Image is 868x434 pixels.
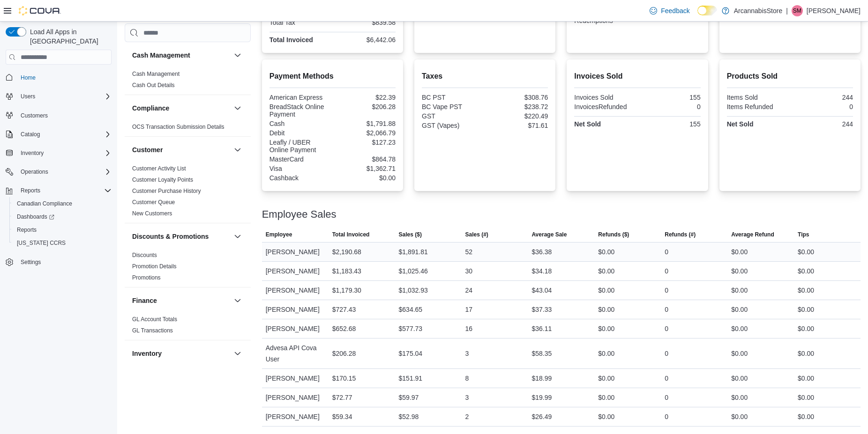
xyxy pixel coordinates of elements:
div: Items Refunded [727,103,788,110]
div: $634.65 [399,304,423,315]
p: | [786,5,788,16]
div: $1,025.46 [399,265,428,277]
span: Home [21,74,36,81]
div: Discounts & Promotions [125,250,251,287]
div: $0.00 [731,411,748,422]
div: $151.91 [399,373,423,384]
h3: Customer [132,145,163,154]
div: Cashback [269,174,331,182]
span: Inventory [17,147,112,159]
span: Refunds (#) [665,231,696,238]
div: $175.04 [399,348,423,359]
span: Reports [21,187,40,194]
button: Discounts & Promotions [132,232,230,241]
span: Customer Activity List [132,165,186,172]
div: $127.23 [334,139,396,146]
span: Users [17,91,112,102]
div: $0.00 [731,265,748,277]
div: [PERSON_NAME] [262,388,329,407]
h3: Discounts & Promotions [132,232,209,241]
nav: Complex example [6,66,112,293]
div: $0.00 [798,392,814,403]
p: ArcannabisStore [734,5,783,16]
h2: Payment Methods [269,71,396,82]
div: Invoices Sold [574,94,636,101]
a: Customer Activity List [132,165,186,172]
div: $34.18 [531,265,552,277]
span: Operations [17,166,112,177]
div: $36.11 [531,323,552,334]
button: Catalog [2,128,115,141]
button: [US_STATE] CCRS [9,236,115,250]
div: BC Vape PST [422,103,483,110]
button: Cash Management [232,50,243,61]
span: Users [21,93,35,100]
div: BreadStack Online Payment [269,103,331,118]
span: Cash Out Details [132,81,175,89]
button: Discounts & Promotions [232,231,243,242]
div: $22.39 [334,94,396,101]
div: 0 [665,285,668,296]
div: $0.00 [798,285,814,296]
div: 244 [792,94,853,101]
a: Promotion Details [132,263,177,270]
div: [PERSON_NAME] [262,300,329,319]
h2: Invoices Sold [574,71,700,82]
div: Sheldon Mann [792,5,803,16]
button: Operations [2,165,115,178]
span: Canadian Compliance [17,200,72,207]
button: Reports [9,223,115,236]
div: 0 [665,411,668,422]
div: $727.43 [332,304,356,315]
div: $1,032.93 [399,285,428,296]
h3: Finance [132,296,157,305]
div: $36.38 [531,246,552,257]
span: Reports [17,185,112,196]
a: GL Account Totals [132,316,177,323]
a: Reports [13,224,40,235]
span: GL Transactions [132,327,173,334]
div: $1,791.88 [334,120,396,127]
h3: Inventory [132,349,162,358]
span: Average Sale [531,231,567,238]
button: Customer [132,145,230,154]
button: Inventory [17,147,47,159]
div: $864.78 [334,155,396,163]
div: Leafly / UBER Online Payment [269,139,331,154]
div: Debit [269,129,331,137]
button: Customers [2,109,115,122]
button: Compliance [232,103,243,114]
div: $0.00 [598,392,614,403]
div: [PERSON_NAME] [262,369,329,388]
div: 0 [665,348,668,359]
img: Cova [19,6,61,15]
div: $71.61 [487,122,548,129]
div: 24 [465,285,472,296]
div: $72.77 [332,392,352,403]
button: Inventory [132,349,230,358]
span: Home [17,71,112,83]
div: $1,891.81 [399,246,428,257]
span: Tips [798,231,809,238]
span: Catalog [17,129,112,140]
span: Washington CCRS [13,237,112,249]
button: Finance [132,296,230,305]
span: Discounts [132,251,157,259]
div: $19.99 [531,392,552,403]
span: [US_STATE] CCRS [17,239,66,247]
div: $0.00 [598,323,614,334]
div: Cash [269,120,331,127]
div: 2 [465,411,469,422]
strong: Net Sold [574,120,601,128]
span: Load All Apps in [GEOGRAPHIC_DATA] [26,27,112,46]
span: Average Refund [731,231,774,238]
div: Finance [125,314,251,340]
span: GL Account Totals [132,316,177,323]
div: 155 [639,94,701,101]
div: $0.00 [731,373,748,384]
a: Customer Purchase History [132,188,201,194]
div: [PERSON_NAME] [262,243,329,261]
button: Inventory [232,348,243,359]
div: $59.97 [399,392,419,403]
